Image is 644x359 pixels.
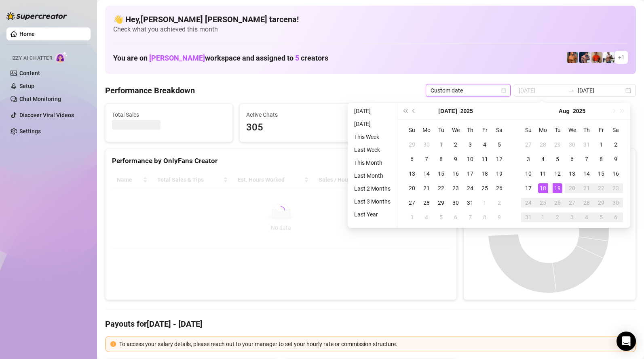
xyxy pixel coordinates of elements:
span: Active Chats [246,110,360,119]
li: This Month [351,158,394,168]
td: 2025-08-09 [492,210,507,225]
input: Start date [519,86,565,95]
li: Last Month [351,171,394,181]
div: 9 [611,154,621,164]
span: Total Sales [112,110,226,119]
div: 4 [480,140,490,149]
div: 9 [451,154,460,164]
div: 30 [451,198,460,208]
th: Mo [419,123,434,137]
div: 11 [538,169,548,178]
div: 29 [596,198,606,208]
div: 21 [582,183,591,193]
div: 26 [494,183,504,193]
td: 2025-08-01 [477,195,492,210]
td: 2025-07-27 [405,195,419,210]
div: 7 [582,154,591,164]
div: 22 [596,183,606,193]
div: 10 [524,169,533,178]
div: 28 [422,198,431,208]
td: 2025-08-24 [521,195,536,210]
div: To access your salary details, please reach out to your manager to set your hourly rate or commis... [119,340,631,349]
div: 6 [451,212,460,222]
td: 2025-09-03 [565,210,579,225]
div: Performance by OnlyFans Creator [112,155,450,166]
div: 19 [494,169,504,178]
div: 1 [596,140,606,149]
div: 6 [407,154,417,164]
button: Choose a year [573,103,585,119]
li: [DATE] [351,106,394,116]
td: 2025-07-11 [477,152,492,166]
div: 4 [422,212,431,222]
th: Tu [434,123,448,137]
td: 2025-07-29 [550,137,565,152]
button: Last year (Control + left) [401,103,410,119]
td: 2025-08-20 [565,181,579,195]
a: Content [19,70,40,76]
div: 3 [567,212,577,222]
li: [DATE] [351,119,394,129]
div: 4 [582,212,591,222]
td: 2025-08-02 [608,137,623,152]
div: 27 [407,198,417,208]
td: 2025-07-28 [536,137,550,152]
td: 2025-08-10 [521,166,536,181]
li: Last Week [351,145,394,155]
td: 2025-08-30 [608,195,623,210]
a: Settings [19,128,41,134]
div: 13 [567,169,577,178]
span: swap-right [568,87,574,94]
td: 2025-07-24 [463,181,477,195]
div: 23 [451,183,460,193]
td: 2025-08-13 [565,166,579,181]
td: 2025-08-16 [608,166,623,181]
div: 2 [494,198,504,208]
h4: 👋 Hey, [PERSON_NAME] [PERSON_NAME] tarcena ! [113,14,628,25]
div: 29 [436,198,446,208]
td: 2025-07-10 [463,152,477,166]
th: Su [521,123,536,137]
td: 2025-07-13 [405,166,419,181]
div: 19 [553,183,562,193]
div: 30 [567,140,577,149]
td: 2025-07-31 [463,195,477,210]
td: 2025-08-06 [448,210,463,225]
div: 17 [465,169,475,178]
td: 2025-06-30 [419,137,434,152]
th: Tu [550,123,565,137]
td: 2025-07-18 [477,166,492,181]
div: 18 [480,169,490,178]
td: 2025-08-04 [419,210,434,225]
div: 24 [524,198,533,208]
div: 7 [422,154,431,164]
td: 2025-07-03 [463,137,477,152]
td: 2025-08-03 [521,152,536,166]
h4: Performance Breakdown [105,85,195,96]
span: + 1 [618,53,625,62]
div: 28 [582,198,591,208]
img: logo-BBDzfeDw.svg [6,12,67,20]
span: Check what you achieved this month [113,25,628,34]
td: 2025-08-15 [594,166,608,181]
a: Home [19,31,35,37]
div: 13 [407,169,417,178]
button: Choose a year [460,103,473,119]
div: 23 [611,183,621,193]
button: Choose a month [559,103,570,119]
span: to [568,87,574,94]
td: 2025-08-05 [434,210,448,225]
div: 6 [611,212,621,222]
td: 2025-08-31 [521,210,536,225]
th: Sa [608,123,623,137]
a: Discover Viral Videos [19,112,74,118]
td: 2025-09-02 [550,210,565,225]
td: 2025-08-09 [608,152,623,166]
td: 2025-07-16 [448,166,463,181]
td: 2025-08-17 [521,181,536,195]
div: 16 [611,169,621,178]
div: 20 [567,183,577,193]
td: 2025-07-21 [419,181,434,195]
img: Axel [579,52,590,63]
td: 2025-07-25 [477,181,492,195]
